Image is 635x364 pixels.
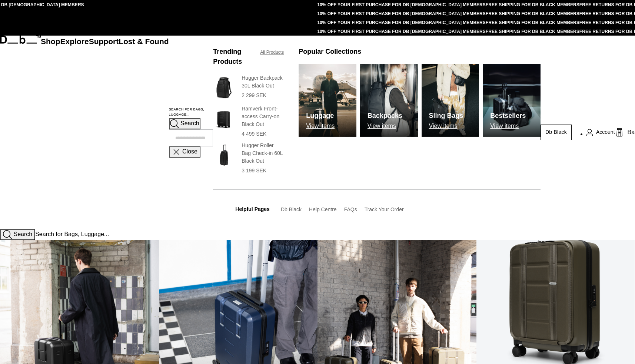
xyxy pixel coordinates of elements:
h3: Helpful Pages [235,205,270,213]
h3: Backpacks [368,111,402,121]
nav: Main Navigation [41,36,169,229]
a: Db Sling Bags View items [422,64,479,137]
a: Shop [41,37,60,46]
a: Db Backpacks View items [360,64,418,137]
p: View items [306,123,335,129]
button: Close [169,146,200,158]
a: FREE SHIPPING FOR DB BLACK MEMBERS [486,11,579,16]
a: FREE SHIPPING FOR DB BLACK MEMBERS [486,2,579,7]
a: Support [89,37,119,46]
span: 2 299 SEK [242,92,266,98]
a: FREE SHIPPING FOR DB BLACK MEMBERS [486,20,579,25]
a: Hugger Roller Bag Check-in 60L Black Out Hugger Roller Bag Check-in 60L Black Out 3 199 SEK [213,142,284,175]
h3: Bestsellers [490,111,526,121]
a: All Products [260,49,284,56]
img: Db [360,64,418,137]
a: Explore [60,37,89,46]
h3: Popular Collections [299,47,361,57]
p: View items [429,123,463,129]
a: Account [586,128,615,137]
img: Hugger Backpack 30L Black Out [213,74,234,101]
a: 10% OFF YOUR FIRST PURCHASE FOR DB [DEMOGRAPHIC_DATA] MEMBERS [317,29,485,34]
span: 3 199 SEK [242,168,266,173]
a: 10% OFF YOUR FIRST PURCHASE FOR DB [DEMOGRAPHIC_DATA] MEMBERS [317,20,485,25]
img: Db [483,64,541,137]
a: Db Luggage View items [299,64,356,137]
a: 10% OFF YOUR FIRST PURCHASE FOR DB [DEMOGRAPHIC_DATA] MEMBERS [317,2,485,7]
a: FREE SHIPPING FOR DB BLACK MEMBERS [486,29,579,34]
h3: Hugger Backpack 30L Black Out [242,74,284,90]
a: Ramverk Front-access Carry-on Black Out Ramverk Front-access Carry-on Black Out 4 499 SEK [213,105,284,138]
a: Lost & Found [119,37,169,46]
span: Search [180,120,199,126]
span: Account [596,128,615,136]
label: Search for Bags, Luggage... [169,107,213,118]
a: Db Black [541,125,572,140]
img: Ramverk Front-access Carry-on Black Out [213,105,234,132]
h3: Sling Bags [429,111,463,121]
button: Search [169,118,200,129]
a: FAQs [344,206,357,212]
h3: Hugger Roller Bag Check-in 60L Black Out [242,142,284,165]
a: Track Your Order [365,206,404,212]
h3: Ramverk Front-access Carry-on Black Out [242,105,284,128]
span: Close [182,148,197,155]
img: Db [299,64,356,137]
a: Db Bestsellers View items [483,64,541,137]
img: Hugger Roller Bag Check-in 60L Black Out [213,142,234,169]
h3: Luggage [306,111,335,121]
p: View items [490,123,526,129]
span: Search [13,231,32,237]
a: Help Centre [309,206,337,212]
p: View items [368,123,402,129]
a: 10% OFF YOUR FIRST PURCHASE FOR DB [DEMOGRAPHIC_DATA] MEMBERS [317,11,485,16]
a: Hugger Backpack 30L Black Out Hugger Backpack 30L Black Out 2 299 SEK [213,74,284,101]
img: Db [422,64,479,137]
a: Db Black [281,206,302,212]
span: 4 499 SEK [242,131,266,137]
h3: Trending Products [213,47,253,67]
